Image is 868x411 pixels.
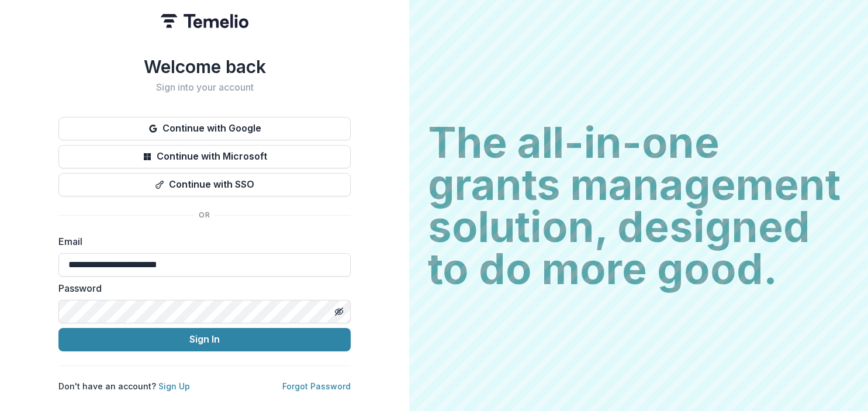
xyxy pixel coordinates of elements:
[58,117,351,140] button: Continue with Google
[330,302,348,321] button: Toggle password visibility
[58,145,351,168] button: Continue with Microsoft
[58,234,344,248] label: Email
[58,328,351,351] button: Sign In
[282,381,351,391] a: Forgot Password
[58,173,351,196] button: Continue with SSO
[161,14,248,28] img: Temelio
[58,82,351,93] h2: Sign into your account
[158,381,190,391] a: Sign Up
[58,56,351,77] h1: Welcome back
[58,380,190,392] p: Don't have an account?
[58,281,344,295] label: Password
